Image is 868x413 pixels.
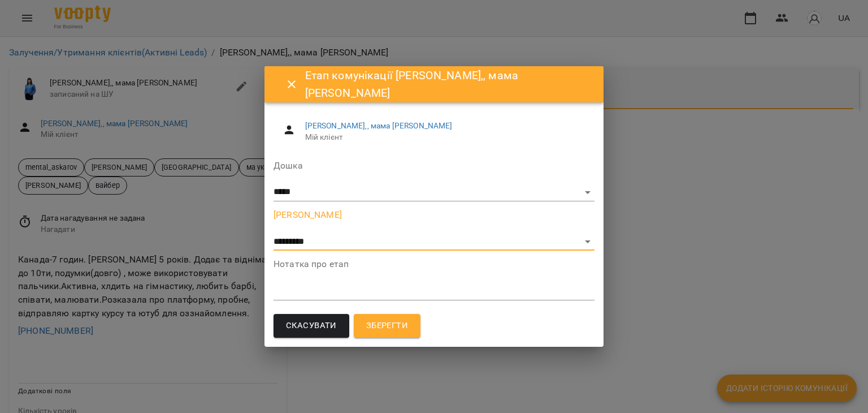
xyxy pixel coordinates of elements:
a: [PERSON_NAME],, мама [PERSON_NAME] [305,121,453,130]
label: Дошка [274,161,594,170]
span: Скасувати [286,319,337,333]
button: Скасувати [274,314,349,338]
span: Мій клієнт [305,132,585,143]
label: Нотатка про етап [274,260,594,269]
button: Close [278,71,305,98]
label: [PERSON_NAME] [274,210,594,220]
button: Зберегти [354,314,420,338]
h6: Етап комунікації [PERSON_NAME],, мама [PERSON_NAME] [305,67,590,102]
span: Зберегти [366,319,408,333]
